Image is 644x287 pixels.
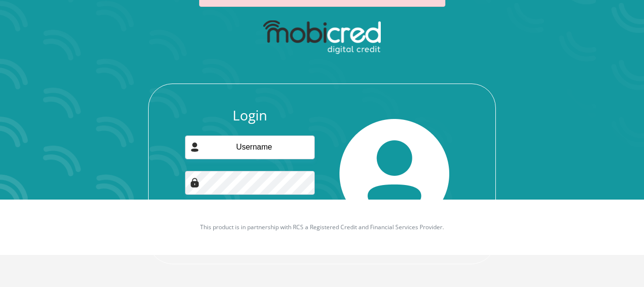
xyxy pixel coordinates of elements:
[263,20,380,54] img: mobicred logo
[185,107,315,124] h3: Login
[190,142,200,152] img: user-icon image
[185,135,315,159] input: Username
[190,178,200,187] img: Image
[52,223,592,232] p: This product is in partnership with RCS a Registered Credit and Financial Services Provider.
